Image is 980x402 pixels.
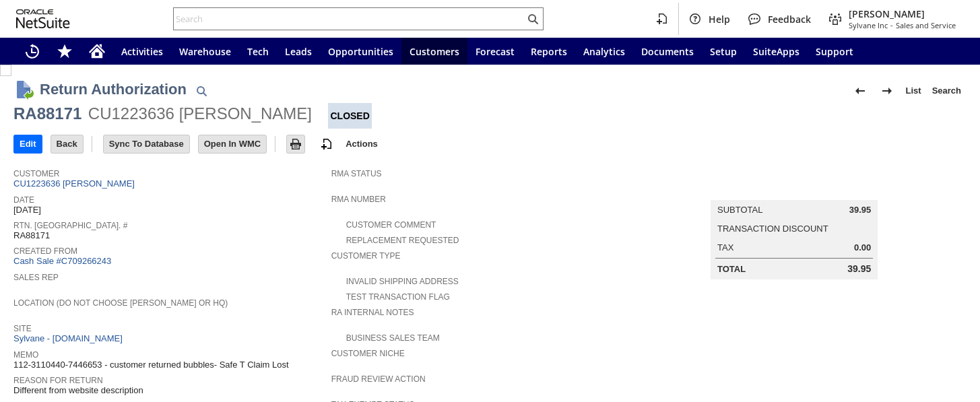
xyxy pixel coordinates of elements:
[717,224,828,234] a: Transaction Discount
[319,136,335,152] img: add-record.svg
[852,83,868,99] img: Previous
[113,38,171,65] a: Activities
[476,45,515,58] span: Forecast
[633,38,702,65] a: Documents
[346,236,459,245] a: Replacement Requested
[847,263,871,275] span: 39.95
[523,38,575,65] a: Reports
[331,169,382,178] a: RMA Status
[285,45,312,58] span: Leads
[927,80,967,102] a: Search
[331,251,401,261] a: Customer Type
[717,205,762,215] a: Subtotal
[331,195,386,204] a: RMA Number
[849,7,956,20] span: [PERSON_NAME]
[575,38,633,65] a: Analytics
[81,38,113,65] a: Home
[13,324,32,333] a: Site
[346,277,459,286] a: Invalid Shipping Address
[854,242,871,253] span: 0.00
[331,308,414,317] a: RA Internal Notes
[525,11,541,27] svg: Search
[710,45,737,58] span: Setup
[247,45,269,58] span: Tech
[13,169,59,178] a: Customer
[57,43,73,59] svg: Shortcuts
[410,45,459,58] span: Customers
[808,38,861,65] a: Support
[13,230,50,241] span: RA88171
[193,83,209,99] img: Quick Find
[328,45,393,58] span: Opportunities
[583,45,625,58] span: Analytics
[401,38,467,65] a: Customers
[13,246,77,256] a: Created From
[13,103,81,125] div: RA88171
[717,242,733,253] a: Tax
[702,38,745,65] a: Setup
[531,45,567,58] span: Reports
[40,78,187,100] h1: Return Authorization
[346,220,436,230] a: Customer Comment
[14,135,42,153] input: Edit
[171,38,239,65] a: Warehouse
[890,20,893,30] span: -
[48,38,81,65] div: Shortcuts
[346,292,450,302] a: Test Transaction Flag
[320,38,401,65] a: Opportunities
[13,273,59,282] a: Sales Rep
[277,38,320,65] a: Leads
[753,45,799,58] span: SuiteApps
[121,45,163,58] span: Activities
[13,256,111,266] a: Cash Sale #C709266243
[641,45,694,58] span: Documents
[13,205,41,215] span: [DATE]
[768,13,811,26] span: Feedback
[13,333,126,343] a: Sylvane - [DOMAIN_NAME]
[849,20,888,30] span: Sylvane Inc
[709,13,730,26] span: Help
[879,83,895,99] img: Next
[13,360,289,370] span: 112-3110440-7446653 - customer returned bubbles- Safe T Claim Lost
[16,38,48,65] a: Recent Records
[13,221,127,230] a: Rtn. [GEOGRAPHIC_DATA]. #
[174,11,525,27] input: Search
[331,374,426,384] a: Fraud Review Action
[13,178,138,189] a: CU1223636 [PERSON_NAME]
[16,9,70,28] svg: logo
[13,385,143,396] span: Different from website description
[346,333,440,343] a: Business Sales Team
[711,178,878,200] caption: Summary
[896,20,956,30] span: Sales and Service
[13,298,228,308] a: Location (Do Not Choose [PERSON_NAME] or HQ)
[24,43,40,59] svg: Recent Records
[179,45,231,58] span: Warehouse
[717,264,746,274] a: Total
[104,135,189,153] input: Sync To Database
[331,349,405,358] a: Customer Niche
[199,135,267,153] input: Open In WMC
[328,103,371,129] div: Closed
[13,195,34,205] a: Date
[816,45,853,58] span: Support
[288,136,304,152] img: Print
[88,103,312,125] div: CU1223636 [PERSON_NAME]
[239,38,277,65] a: Tech
[287,135,304,153] input: Print
[745,38,808,65] a: SuiteApps
[51,135,83,153] input: Back
[467,38,523,65] a: Forecast
[340,139,383,149] a: Actions
[849,205,872,215] span: 39.95
[13,350,38,360] a: Memo
[89,43,105,59] svg: Home
[13,376,103,385] a: Reason For Return
[901,80,927,102] a: List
